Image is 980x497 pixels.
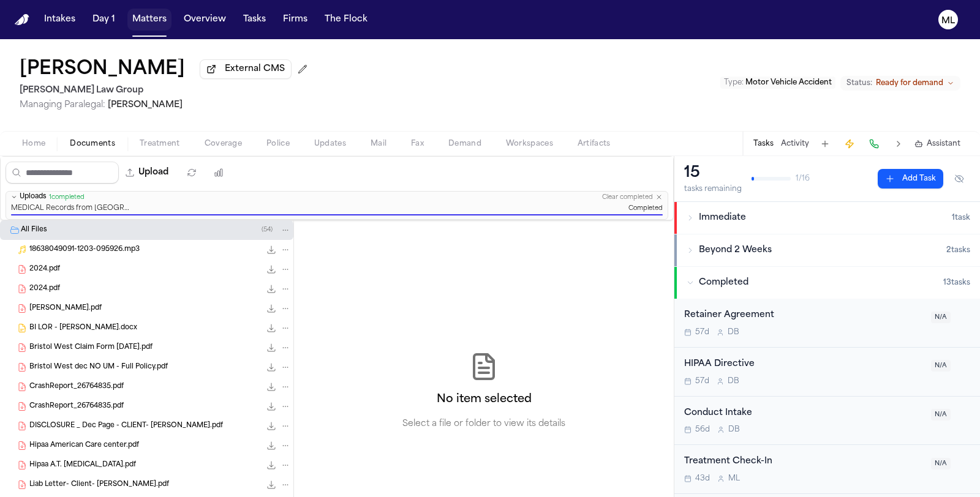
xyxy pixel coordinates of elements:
span: External CMS [225,63,285,75]
button: Download Hipaa American Care center.pdf [265,439,277,452]
span: Motor Vehicle Accident [745,79,832,86]
span: 57d [695,376,709,386]
button: Download Liab Letter- Client- Ruby Cunningham.pdf [265,479,277,491]
span: Mail [371,139,386,149]
button: Assistant [914,139,960,149]
div: HIPAA Directive [684,357,924,372]
span: Immediate [699,212,746,224]
button: Change status from Ready for demand [840,76,960,91]
span: 2024.pdf [29,284,60,294]
button: Download 18638049091-1203-095926.mp3 [265,244,277,256]
span: Updates [314,139,346,149]
span: Uploads [20,193,47,202]
p: Select a file or folder to view its details [402,418,565,430]
div: Open task: Treatment Check-In [674,445,980,494]
span: N/A [931,409,951,420]
button: The Flock [320,9,372,31]
span: N/A [931,312,951,323]
span: M L [728,474,740,484]
button: Intakes [39,9,80,31]
span: Bristol West dec NO UM - Full Policy.pdf [29,362,168,373]
span: 2024.pdf [29,264,60,275]
span: CrashReport_26764835.pdf [29,382,124,392]
div: Open task: Retainer Agreement [674,299,980,348]
button: Download DISCLOSURE _ Dec Page - CLIENT- R. CUNNINGHAM.pdf [265,420,277,432]
button: Matters [127,9,171,31]
span: Home [22,139,45,149]
img: Finch Logo [15,14,29,26]
span: Fax [411,139,424,149]
button: Firms [278,9,312,31]
span: Type : [724,79,744,86]
div: 15 [684,163,742,183]
button: Immediate1task [674,202,980,234]
div: Open task: HIPAA Directive [674,348,980,397]
button: Beyond 2 Weeks2tasks [674,234,980,266]
input: Search files [6,162,119,184]
span: Hipaa American Care center.pdf [29,441,139,451]
button: Download Bristol West Claim Form 10.30.2024.pdf [265,342,277,354]
span: Liab Letter- Client- [PERSON_NAME].pdf [29,480,169,490]
span: Ready for demand [876,78,943,88]
span: 18638049091-1203-095926.mp3 [29,245,140,255]
span: Bristol West Claim Form [DATE].pdf [29,343,153,353]
a: Home [15,14,29,26]
button: Download Bristol West dec NO UM - Full Policy.pdf [265,361,277,373]
span: BI LOR - [PERSON_NAME].docx [29,323,137,334]
span: 56d [695,425,710,435]
span: 1 completed [49,193,85,201]
span: [PERSON_NAME] [108,100,183,110]
span: 57d [695,327,709,337]
button: Download 2024.pdf [265,263,277,275]
div: Treatment Check-In [684,455,924,469]
span: D B [728,327,739,337]
span: N/A [931,458,951,469]
span: D B [728,376,739,386]
span: 43d [695,474,710,484]
span: Demand [448,139,481,149]
button: Uploads1completedClear completed [6,192,668,203]
div: Open task: Conduct Intake [674,397,980,446]
span: DISCLOSURE _ Dec Page - CLIENT- [PERSON_NAME].pdf [29,421,223,432]
button: Activity [781,139,809,149]
button: Tasks [753,139,774,149]
button: Download BI LOR - Ruby Cunningham.docx [265,322,277,334]
button: Download Hipaa A.T. Radiology.pdf [265,459,277,471]
span: Treatment [140,139,180,149]
span: Beyond 2 Weeks [699,244,772,256]
button: Completed13tasks [674,267,980,299]
span: 13 task s [943,278,970,288]
span: MEDICAL Records from [GEOGRAPHIC_DATA] ER.pdf [11,204,134,214]
h1: [PERSON_NAME] [20,59,185,81]
h2: [PERSON_NAME] Law Group [20,83,312,98]
button: Upload [119,162,176,184]
text: ML [941,17,955,25]
span: 1 task [952,213,970,223]
button: Create Immediate Task [841,135,858,152]
button: Download CrashReport_26764835.pdf [265,400,277,413]
a: Day 1 [88,9,120,31]
span: Coverage [205,139,242,149]
span: Completed [699,277,748,289]
button: Add Task [878,169,943,189]
span: D B [728,425,740,435]
button: Clear completed [602,193,653,201]
div: Retainer Agreement [684,308,924,323]
button: Add Task [816,135,834,152]
span: 2 task s [946,245,970,255]
button: Download CrashReport_26764835.pdf [265,381,277,393]
div: Conduct Intake [684,406,924,420]
button: Edit Type: Motor Vehicle Accident [720,77,835,89]
button: Download Ack- Cunningham.pdf [265,302,277,315]
span: Workspaces [506,139,553,149]
button: Tasks [238,9,271,31]
span: ( 54 ) [262,226,273,233]
span: Hipaa A.T. [MEDICAL_DATA].pdf [29,460,136,471]
span: All Files [21,225,47,236]
span: Completed [628,204,663,214]
button: Make a Call [865,135,883,152]
span: Artifacts [578,139,611,149]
